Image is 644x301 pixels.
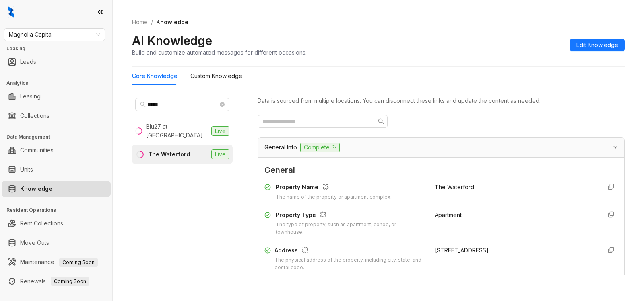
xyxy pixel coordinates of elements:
a: Leasing [20,88,41,104]
a: Units [20,162,33,178]
li: Communities [2,142,111,158]
div: [STREET_ADDRESS] [435,246,595,255]
span: Edit Knowledge [576,41,618,49]
span: General Info [264,143,297,152]
div: General InfoComplete [258,138,624,157]
li: Leads [2,54,111,70]
li: Renewals [2,273,111,289]
a: Home [130,18,149,27]
li: Rent Collections [2,215,111,231]
div: Property Name [276,183,392,193]
a: RenewalsComing Soon [20,273,89,289]
a: Knowledge [20,181,52,197]
div: Custom Knowledge [190,72,242,80]
span: close-circle [220,102,225,107]
h3: Data Management [6,133,112,141]
a: Leads [20,54,36,70]
li: / [151,18,153,27]
a: Communities [20,142,54,158]
span: Live [211,149,229,159]
h3: Analytics [6,80,112,87]
span: The Waterford [435,184,474,190]
li: Maintenance [2,254,111,270]
div: Data is sourced from multiple locations. You can disconnect these links and update the content as... [258,96,625,105]
span: Apartment [435,211,462,218]
h3: Leasing [6,45,112,52]
li: Move Outs [2,235,111,251]
div: The Waterford [148,150,190,159]
span: Coming Soon [59,258,98,267]
span: search [140,102,146,107]
li: Leasing [2,88,111,104]
a: Move Outs [20,235,49,251]
span: Knowledge [156,18,188,25]
div: Property Type [276,211,425,221]
span: Magnolia Capital [9,29,100,41]
button: Edit Knowledge [570,39,625,51]
div: The type of property, such as apartment, condo, or townhouse. [276,221,425,236]
span: search [378,118,384,125]
div: The physical address of the property, including city, state, and postal code. [275,256,425,272]
span: expanded [613,145,618,149]
span: General [264,164,618,176]
img: logo [8,6,14,18]
span: Live [211,126,229,136]
span: Complete [300,143,340,152]
div: The name of the property or apartment complex. [276,193,392,201]
a: Collections [20,108,50,124]
a: Rent Collections [20,215,63,231]
li: Collections [2,108,111,124]
li: Knowledge [2,181,111,197]
div: Address [275,246,425,256]
h2: AI Knowledge [132,33,212,48]
div: Build and customize automated messages for different occasions. [132,48,307,57]
div: Core Knowledge [132,72,178,80]
div: Blu27 at [GEOGRAPHIC_DATA] [146,122,208,140]
span: Coming Soon [51,277,89,286]
h3: Resident Operations [6,207,112,214]
li: Units [2,162,111,178]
